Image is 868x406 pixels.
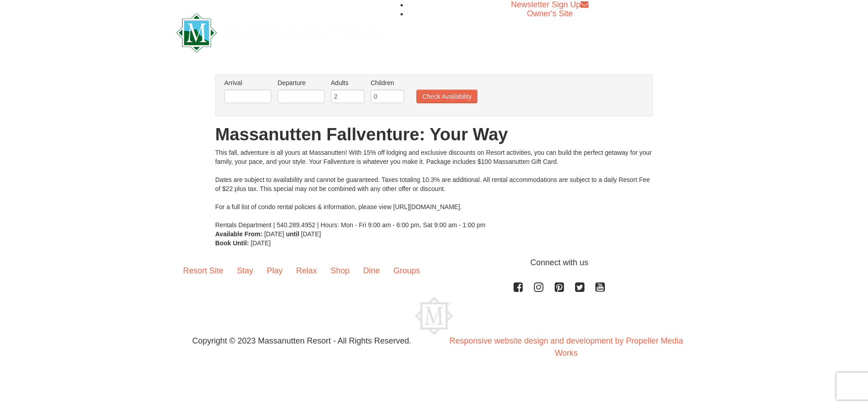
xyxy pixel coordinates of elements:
[215,148,653,229] div: This fall, adventure is all yours at Massanutten! With 15% off lodging and exclusive discounts on...
[260,257,289,285] a: Play
[331,78,364,87] label: Adults
[224,78,271,87] label: Arrival
[286,230,299,238] strong: until
[416,90,477,103] button: Check Availability
[176,257,692,269] p: Connect with us
[215,239,249,247] strong: Book Until:
[324,257,356,285] a: Shop
[415,297,453,335] img: Massanutten Resort Logo
[301,230,321,238] span: [DATE]
[176,13,383,53] img: Massanutten Resort Logo
[289,257,324,285] a: Relax
[356,257,387,285] a: Dine
[215,230,263,238] strong: Available From:
[176,257,230,285] a: Resort Site
[170,335,434,347] p: Copyright © 2023 Massanutten Resort - All Rights Reserved.
[230,257,260,285] a: Stay
[176,21,383,42] a: Massanutten Resort
[449,336,683,358] a: Responsive website design and development by Propeller Media Works
[264,230,284,238] span: [DATE]
[278,78,325,87] label: Departure
[251,239,271,247] span: [DATE]
[215,125,653,143] h1: Massanutten Fallventure: Your Way
[371,78,404,87] label: Children
[387,257,427,285] a: Groups
[527,9,573,18] a: Owner's Site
